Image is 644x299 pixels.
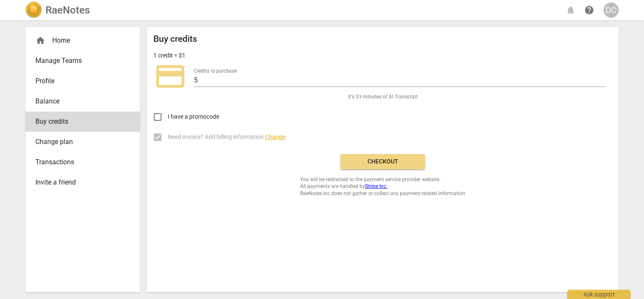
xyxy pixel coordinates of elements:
[300,176,465,197] span: You will be redirected to the payment service provider website. All payments are handled by RaeNo...
[365,183,387,189] a: Stripe Inc.
[168,133,285,141] span: Need invoice? Add billing information
[25,152,140,172] a: Transactions
[35,137,123,147] span: Change plan
[35,76,123,86] span: Profile
[35,157,123,167] span: Transactions
[153,60,187,93] span: credit_card
[567,290,631,299] div: Ask support
[582,3,597,18] a: Help
[168,112,219,121] span: I have a promocode
[153,51,185,60] p: 1 credit = $1
[25,172,140,193] a: Invite a friend
[25,51,140,71] a: Manage Teams
[341,154,425,169] button: Checkout
[35,35,123,46] div: Home
[35,117,123,127] span: Buy credits
[348,93,418,101] span: It's 33 minutes of AI Transcript
[584,5,594,15] span: help
[604,3,619,18] button: DC
[194,68,237,73] label: Credits to purchase
[25,2,90,19] a: LogoRaeNotes
[35,56,123,66] span: Manage Teams
[25,30,140,51] div: Home
[35,96,123,106] span: Balance
[25,71,140,91] a: Profile
[25,91,140,111] a: Balance
[35,177,123,188] span: Invite a friend
[347,158,418,166] span: Checkout
[25,111,140,132] a: Buy credits
[25,2,42,19] img: Logo
[46,4,90,16] h2: RaeNotes
[153,34,197,44] h2: Buy credits
[25,132,140,152] a: Change plan
[265,133,285,140] span: Change
[35,35,46,46] span: home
